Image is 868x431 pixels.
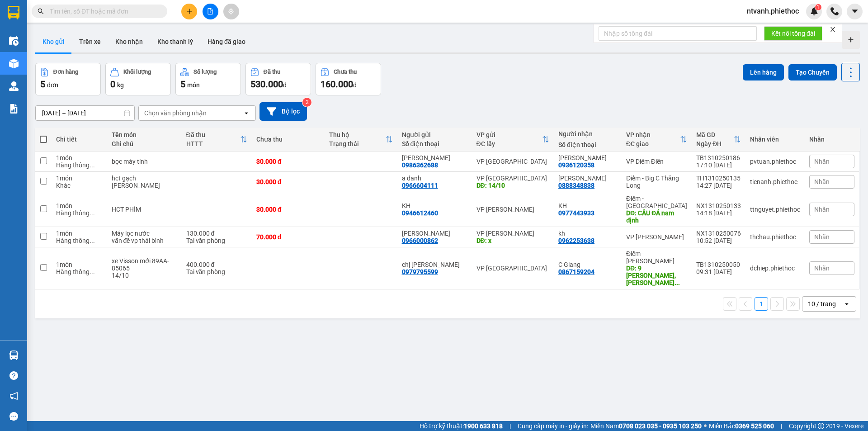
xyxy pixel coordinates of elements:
span: 530.000 [250,79,283,90]
button: Lên hàng [743,64,784,81]
th: Toggle SortBy [182,128,252,152]
div: LƯU KHO [112,182,177,189]
div: Số lượng [193,69,217,75]
span: đ [283,81,287,89]
strong: 1900 633 818 [464,422,503,430]
div: Đỗ Thế Ca [558,154,617,161]
th: Toggle SortBy [692,128,745,152]
span: plus [186,8,193,14]
div: xe Visson mới 89AA-85065 [112,257,177,272]
button: Đơn hàng5đơn [35,63,101,95]
button: caret-down [847,4,863,19]
button: Kết nối tổng đài [764,26,822,41]
div: hct gạch [112,175,177,182]
div: NX1310250133 [696,202,741,209]
button: Trên xe [72,31,108,52]
div: 70.000 đ [256,233,320,241]
div: 1 món [56,154,102,161]
div: Ghi chú [112,140,177,147]
div: tienanh.phiethoc [750,178,800,185]
div: Tại văn phòng [186,268,247,275]
div: 14:27 [DATE] [696,182,741,189]
div: 30.000 đ [256,158,320,165]
div: Đơn hàng [53,69,78,75]
span: notification [9,392,18,400]
div: 0946612460 [402,209,438,217]
span: aim [228,8,234,14]
span: 5 [40,79,45,90]
span: Nhãn [814,158,830,165]
div: Người nhận [558,130,617,137]
span: Miền Bắc [709,421,774,431]
div: TB1310250186 [696,154,741,161]
div: TH1310250135 [696,175,741,182]
div: 0962253638 [558,237,594,244]
span: Nhãn [814,265,830,272]
div: 0966000862 [402,237,438,244]
div: vẫn để vp thái bình [112,237,177,244]
div: 0979795599 [402,268,438,275]
span: 0 [110,79,115,90]
div: Trạng thái [329,140,386,147]
div: HCT PHÍM [112,206,177,213]
div: Chưa thu [256,136,320,143]
strong: 0708 023 035 - 0935 103 250 [619,422,702,430]
div: VP Diêm Điền [626,158,687,165]
button: Kho thanh lý [150,31,200,52]
div: 1 món [56,230,102,237]
div: 30.000 đ [256,206,320,213]
span: ... [90,209,95,217]
div: VP gửi [476,131,542,138]
span: | [509,421,511,431]
span: close [830,26,836,33]
div: pvtuan.phiethoc [750,158,800,165]
div: dchiep.phiethoc [750,265,800,272]
th: Toggle SortBy [325,128,397,152]
input: Tìm tên, số ĐT hoặc mã đơn [50,6,156,16]
span: file-add [207,8,213,14]
div: Khối lượng [123,69,151,75]
div: Người gửi [402,131,467,138]
div: VP [GEOGRAPHIC_DATA] [476,158,549,165]
div: 0966604111 [402,182,438,189]
div: 10 / trang [808,299,836,308]
span: copyright [818,423,824,429]
span: Nhãn [814,233,830,241]
div: Tạo kho hàng mới [842,31,860,49]
svg: open [243,109,250,117]
img: phone-icon [830,7,839,15]
div: Chưa thu [334,69,357,75]
img: solution-icon [9,104,19,114]
span: 160.000 [321,79,353,90]
div: Số điện thoại [402,140,467,147]
div: TB1310250050 [696,261,741,268]
button: Khối lượng0kg [105,63,171,95]
div: Máy lọc nước [112,230,177,237]
div: 17:10 [DATE] [696,161,741,169]
th: Toggle SortBy [472,128,554,152]
span: Hỗ trợ kỹ thuật: [420,421,503,431]
div: HTTT [186,140,240,147]
div: Mã GD [696,131,734,138]
span: ... [90,161,95,169]
div: NX1310250076 [696,230,741,237]
div: Chi tiết [56,136,102,143]
div: Đã thu [264,69,280,75]
span: 1 [816,4,820,10]
div: 0936120358 [558,161,594,169]
span: Miền Nam [590,421,702,431]
span: search [38,8,44,14]
div: Hàng thông thường [56,237,102,244]
input: Select a date range. [36,106,134,120]
span: ... [675,279,680,286]
button: aim [223,4,239,19]
div: Đã thu [186,131,240,138]
div: Tên món [112,131,177,138]
div: Số điện thoại [558,141,617,148]
button: Chưa thu160.000đ [316,63,381,95]
strong: 0369 525 060 [735,422,774,430]
button: Kho nhận [108,31,150,52]
img: warehouse-icon [9,81,19,91]
span: ntvanh.phiethoc [740,5,806,17]
span: question-circle [9,371,18,380]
